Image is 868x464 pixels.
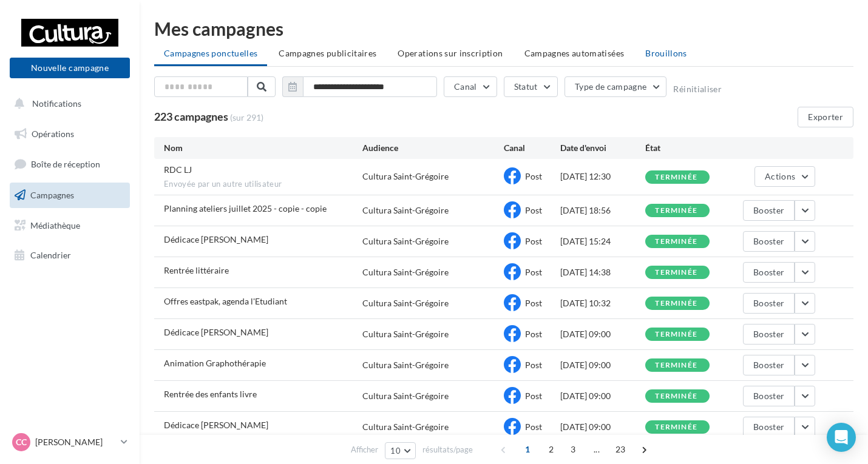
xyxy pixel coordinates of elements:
[362,297,449,309] div: Cultura Saint-Grégoire
[560,359,645,371] div: [DATE] 09:00
[655,331,697,338] div: terminée
[525,360,542,370] span: Post
[645,48,687,58] span: Brouillons
[7,183,132,208] a: Campagnes
[385,442,416,459] button: 10
[655,392,697,400] div: terminée
[164,164,192,175] span: RDC LJ
[362,390,449,402] div: Cultura Saint-Grégoire
[164,358,266,368] span: Animation Graphothérapie
[362,359,449,371] div: Cultura Saint-Grégoire
[30,220,80,230] span: Médiathèque
[560,421,645,433] div: [DATE] 09:00
[154,110,228,123] span: 223 campagnes
[560,235,645,247] div: [DATE] 15:24
[398,48,503,58] span: Operations sur inscription
[30,190,74,200] span: Campagnes
[525,267,542,277] span: Post
[164,142,362,154] div: Nom
[10,431,130,454] a: CC [PERSON_NAME]
[525,171,542,181] span: Post
[587,440,606,459] span: ...
[743,324,795,345] button: Booster
[7,243,132,268] a: Calendrier
[154,19,853,38] div: Mes campagnes
[7,151,132,177] a: Boîte de réception
[390,446,401,456] span: 10
[743,386,795,406] button: Booster
[362,266,449,278] div: Cultura Saint-Grégoire
[524,48,625,58] span: Campagnes automatisées
[164,234,268,244] span: Dédicace Marie La Fragette
[645,142,730,154] div: État
[164,203,327,214] span: Planning ateliers juillet 2025 - copie - copie
[743,262,795,283] button: Booster
[164,420,268,430] span: Dédicace Ibrahim Sountara
[164,389,257,399] span: Rentrée des enfants livre
[560,390,645,402] div: [DATE] 09:00
[560,328,645,340] div: [DATE] 09:00
[560,170,645,183] div: [DATE] 12:30
[362,235,449,247] div: Cultura Saint-Grégoire
[518,440,537,459] span: 1
[362,328,449,340] div: Cultura Saint-Grégoire
[655,269,697,277] div: terminée
[560,204,645,217] div: [DATE] 18:56
[35,436,116,448] p: [PERSON_NAME]
[565,76,667,97] button: Type de campagne
[164,265,229,275] span: Rentrée littéraire
[655,423,697,431] div: terminée
[560,142,645,154] div: Date d'envoi
[525,205,542,215] span: Post
[560,297,645,309] div: [DATE] 10:32
[673,84,722,94] button: Réinitialiser
[743,200,795,221] button: Booster
[164,327,268,337] span: Dédicace Hélène Dumont
[754,166,815,187] button: Actions
[765,171,795,181] span: Actions
[444,76,497,97] button: Canal
[32,98,81,109] span: Notifications
[10,58,130,78] button: Nouvelle campagne
[7,121,132,147] a: Opérations
[230,112,263,124] span: (sur 291)
[30,250,71,260] span: Calendrier
[422,444,473,456] span: résultats/page
[563,440,583,459] span: 3
[525,236,542,246] span: Post
[743,231,795,252] button: Booster
[362,421,449,433] div: Cultura Saint-Grégoire
[541,440,561,459] span: 2
[611,440,631,459] span: 23
[743,293,795,314] button: Booster
[164,179,362,190] span: Envoyée par un autre utilisateur
[655,300,697,308] div: terminée
[504,76,558,97] button: Statut
[362,170,449,183] div: Cultura Saint-Grégoire
[7,91,127,116] button: Notifications
[362,142,504,154] div: Audience
[560,266,645,278] div: [DATE] 14:38
[164,296,287,306] span: Offres eastpak, agenda l'Etudiant
[279,48,376,58] span: Campagnes publicitaires
[655,361,697,369] div: terminée
[16,436,27,448] span: CC
[351,444,378,456] span: Afficher
[362,204,449,217] div: Cultura Saint-Grégoire
[31,159,100,169] span: Boîte de réception
[525,391,542,401] span: Post
[525,298,542,308] span: Post
[7,213,132,238] a: Médiathèque
[827,423,856,452] div: Open Intercom Messenger
[743,417,795,437] button: Booster
[525,422,542,432] span: Post
[32,129,74,139] span: Opérations
[798,107,853,127] button: Exporter
[655,173,697,181] div: terminée
[504,142,560,154] div: Canal
[525,329,542,339] span: Post
[743,355,795,375] button: Booster
[655,238,697,246] div: terminée
[655,207,697,215] div: terminée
